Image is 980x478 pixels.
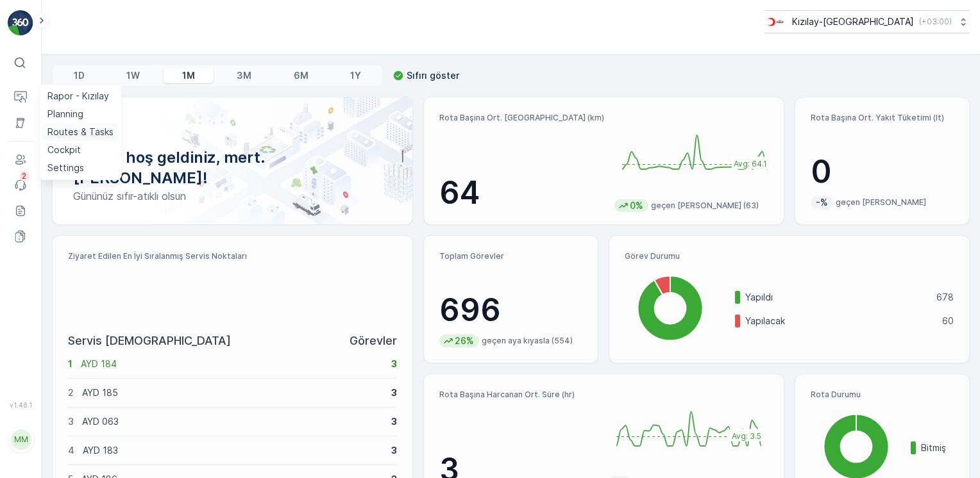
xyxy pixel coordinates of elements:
p: 1Y [350,69,361,82]
p: Ziyaret Edilen En İyi Sıralanmış Servis Noktaları [68,251,397,261]
p: 678 [936,291,954,304]
p: 60 [942,315,954,327]
p: 3 [391,358,397,370]
span: v 1.48.1 [8,401,33,409]
p: Yapılacak [745,315,934,327]
p: AYD 183 [83,444,383,457]
p: Servis [DEMOGRAPHIC_DATA] [68,332,231,350]
p: 26% [453,334,475,347]
p: 1D [74,69,85,82]
p: Kızılay-[GEOGRAPHIC_DATA] [792,15,914,28]
p: 2 [22,171,27,181]
p: geçen [PERSON_NAME] (63) [651,201,759,211]
p: 0% [629,199,645,212]
p: Rota Başına Ort. Yakıt Tüketimi (lt) [811,113,954,123]
p: 696 [439,291,582,329]
p: 3 [391,415,397,428]
p: 1M [182,69,195,82]
p: 4 [68,444,74,457]
p: 3 [391,444,397,457]
p: ( +03:00 ) [919,17,952,27]
p: 1 [68,358,72,370]
p: geçen aya kıyasla (554) [482,336,573,346]
p: 0 [811,152,954,191]
p: 2 [68,386,74,399]
p: 64 [439,174,604,212]
p: Görevler [350,332,397,350]
p: 3 [68,415,74,428]
p: Tekrar hoş geldiniz, mert.[PERSON_NAME]! [73,147,392,188]
p: -% [815,196,829,209]
p: Gününüz sıfır-atıklı olsun [73,188,392,204]
img: k%C4%B1z%C4%B1lay_D5CCths.png [765,15,787,29]
button: MM [8,411,33,468]
button: Kızılay-[GEOGRAPHIC_DATA](+03:00) [765,10,970,33]
p: AYD 063 [82,415,383,428]
p: 1W [126,69,140,82]
p: AYD 185 [82,386,383,399]
p: Toplam Görevler [439,251,582,261]
p: Rota Durumu [811,390,954,400]
p: Rota Başına Harcanan Ort. Süre (hr) [439,390,598,400]
p: Sıfırı göster [407,69,459,82]
p: Rota Başına Ort. [GEOGRAPHIC_DATA] (km) [439,113,604,123]
p: Bitmiş [921,441,954,454]
p: geçen [PERSON_NAME] [836,197,926,208]
img: logo [8,10,33,36]
p: 3 [391,386,397,399]
a: 2 [8,172,33,198]
p: AYD 184 [81,358,383,370]
div: MM [11,429,31,450]
p: 6M [294,69,308,82]
p: Yapıldı [745,291,928,304]
p: Görev Durumu [625,251,954,261]
p: 3M [237,69,251,82]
